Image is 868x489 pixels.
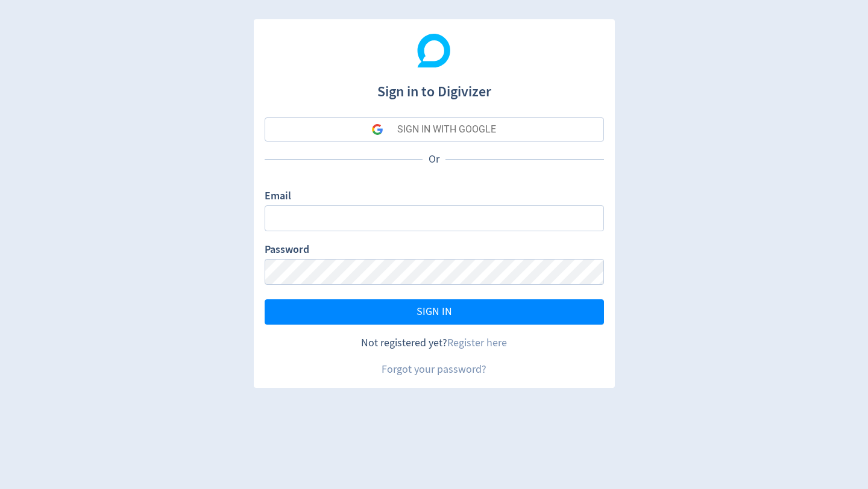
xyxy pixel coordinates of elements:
[265,299,604,325] button: SIGN IN
[423,152,445,167] p: Or
[382,363,486,376] a: Forgot your password?
[265,335,604,350] div: Not registered yet?
[447,336,507,350] a: Register here
[265,188,291,205] label: Email
[265,117,604,142] button: SIGN IN WITH GOOGLE
[265,71,604,102] h1: Sign in to Digivizer
[265,242,309,259] label: Password
[417,34,451,67] img: Digivizer Logo
[417,307,452,317] span: SIGN IN
[397,117,496,142] div: SIGN IN WITH GOOGLE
